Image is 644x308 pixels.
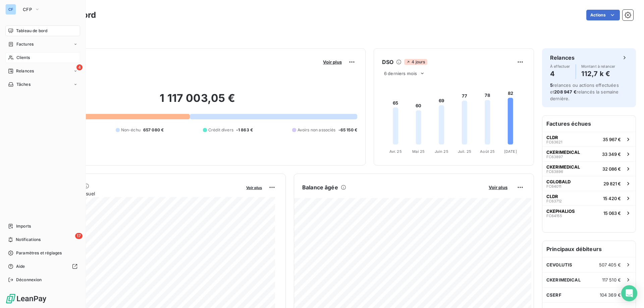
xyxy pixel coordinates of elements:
button: Voir plus [321,59,344,65]
span: FC63712 [546,199,562,203]
img: Logo LeanPay [5,293,47,304]
span: FC63897 [546,155,563,159]
span: relances ou actions effectuées et relancés la semaine dernière. [550,82,619,101]
span: CKERIMEDICAL [546,149,580,155]
tspan: Août 25 [480,149,495,154]
span: 6 derniers mois [384,71,417,76]
button: Voir plus [487,184,509,190]
span: 4 jours [404,59,427,65]
h6: Factures échues [542,116,636,132]
span: FC64155 [546,214,562,218]
button: CLDRFC6371215 420 € [542,191,636,205]
span: Aide [16,263,25,269]
span: 33 349 € [602,151,621,157]
h6: DSO [382,58,393,66]
button: CKERIMEDICALFC6389733 349 € [542,146,636,161]
span: 29 821 € [603,181,621,186]
span: Paramètres et réglages [16,250,62,256]
span: 5 [550,82,553,88]
span: 35 967 € [603,137,621,142]
span: Avoirs non associés [298,127,336,133]
span: CEVOLUTIS [546,262,572,267]
tspan: Juin 25 [435,149,448,154]
span: 17 [75,233,83,239]
a: Aide [5,261,80,272]
tspan: Mai 25 [412,149,425,154]
span: 507 405 € [599,262,621,267]
span: Notifications [16,237,41,243]
span: Clients [16,55,30,61]
span: FC63896 [546,170,563,174]
button: CLDRFC6362135 967 € [542,132,636,146]
span: CKERIMEDICAL [546,277,581,283]
h2: 1 117 003,05 € [38,91,357,112]
span: CKEPHALIOS [546,208,575,214]
span: Voir plus [323,59,342,65]
span: Montant à relancer [581,64,615,68]
div: CF [5,4,16,15]
h4: 112,7 k € [581,68,615,79]
span: Voir plus [246,185,262,190]
span: Non-échu [121,127,141,133]
tspan: Avr. 25 [389,149,402,154]
span: 32 086 € [602,166,621,172]
tspan: [DATE] [504,149,517,154]
span: Déconnexion [16,277,42,283]
span: FC63621 [546,140,562,144]
span: À effectuer [550,64,570,68]
span: Tableau de bord [16,28,47,34]
tspan: Juil. 25 [458,149,471,154]
span: 15 063 € [603,210,621,216]
button: CKEPHALIOSFC6415515 063 € [542,205,636,220]
span: 657 080 € [143,127,164,133]
span: FC64011 [546,184,561,188]
span: Voir plus [489,185,507,190]
span: Factures [16,41,34,47]
h6: Principaux débiteurs [542,241,636,257]
span: Relances [16,68,34,74]
span: 104 369 € [600,292,621,298]
span: CSERF [546,292,561,298]
span: CKERIMEDICAL [546,164,580,170]
h6: Balance âgée [302,183,338,191]
span: CLDR [546,194,558,199]
button: Actions [586,10,620,20]
span: 117 510 € [602,277,621,283]
span: CGLOBALD [546,179,571,184]
span: CFP [23,7,32,12]
span: -65 150 € [338,127,357,133]
span: -1 863 € [236,127,253,133]
span: Tâches [16,81,31,87]
button: CGLOBALDFC6401129 821 € [542,176,636,191]
span: 208 947 € [554,89,576,95]
span: Imports [16,223,31,229]
span: Crédit divers [208,127,233,133]
div: Open Intercom Messenger [621,285,637,301]
h4: 4 [550,68,570,79]
span: 15 420 € [603,196,621,201]
span: CLDR [546,135,558,140]
span: Chiffre d'affaires mensuel [38,190,241,197]
button: Voir plus [244,184,264,190]
span: 4 [76,64,83,70]
h6: Relances [550,54,575,62]
button: CKERIMEDICALFC6389632 086 € [542,161,636,176]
